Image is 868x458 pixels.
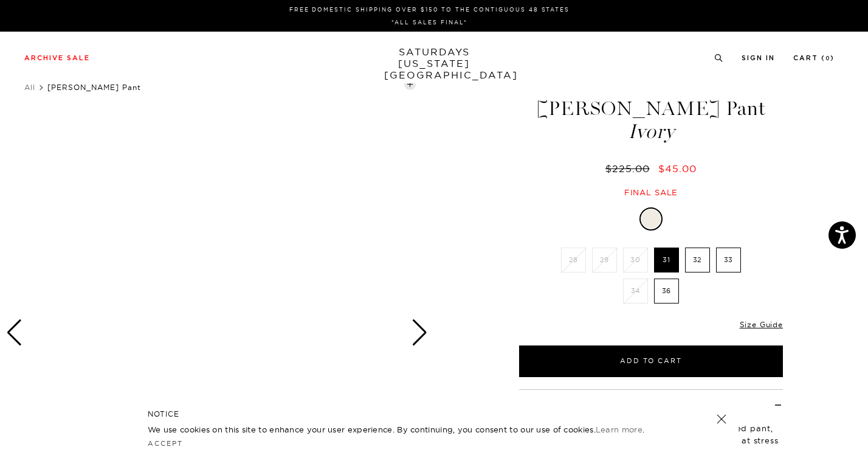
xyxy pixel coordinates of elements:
label: 31 [654,248,679,272]
a: Sign In [742,55,775,61]
span: [PERSON_NAME] Pant [47,83,141,92]
p: *ALL SALES FINAL* [29,18,830,27]
a: All [24,83,35,92]
a: Cart (0) [793,55,835,61]
label: 33 [716,248,741,272]
span: $45.00 [658,162,697,175]
label: 32 [685,248,710,272]
h1: [PERSON_NAME] Pant [517,99,785,142]
div: Final sale [517,187,785,198]
a: Learn more [596,425,642,434]
a: Accept [148,439,183,448]
div: Next slide [412,319,428,346]
button: Add to Cart [519,345,783,377]
p: FREE DOMESTIC SHIPPING OVER $150 TO THE CONTIGUOUS 48 STATES [29,5,830,14]
div: Previous slide [6,319,22,346]
small: 0 [825,56,830,61]
del: $225.00 [605,162,655,175]
label: 36 [654,279,679,304]
a: Size Guide [740,320,783,329]
p: We use cookies on this site to enhance your user experience. By continuing, you consent to our us... [148,423,677,435]
h5: NOTICE [148,409,720,420]
span: Ivory [517,122,785,142]
a: Archive Sale [24,55,90,61]
a: SATURDAYS[US_STATE][GEOGRAPHIC_DATA] [384,46,484,81]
